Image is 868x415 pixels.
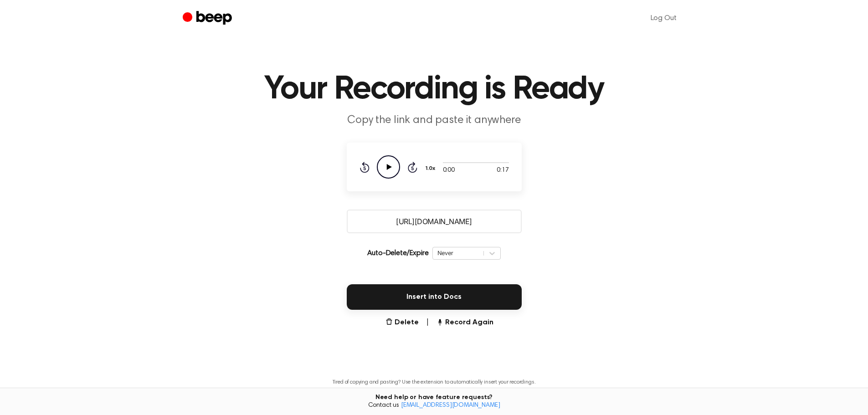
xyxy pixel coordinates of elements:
[401,402,500,409] a: [EMAIL_ADDRESS][DOMAIN_NAME]
[347,284,522,310] button: Insert into Docs
[5,402,863,410] span: Contact us
[443,166,455,175] span: 0:00
[425,161,439,176] button: 1.0x
[497,166,508,175] span: 0:17
[201,73,668,106] h1: Your Recording is Ready
[385,317,419,328] button: Delete
[183,10,234,27] a: Beep
[259,113,609,128] p: Copy the link and paste it anywhere
[426,317,429,328] span: |
[367,248,428,259] p: Auto-Delete/Expire
[333,379,536,386] p: Tired of copying and pasting? Use the extension to automatically insert your recordings.
[437,249,479,257] div: Never
[642,7,686,29] a: Log Out
[436,317,493,328] button: Record Again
